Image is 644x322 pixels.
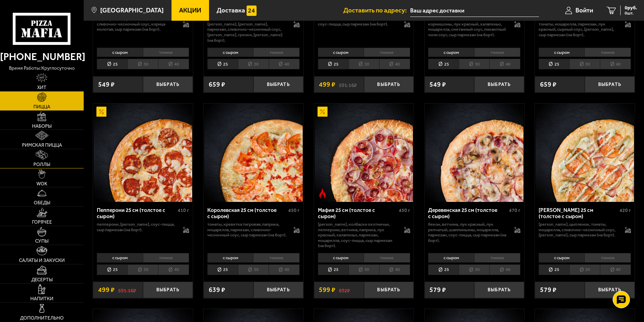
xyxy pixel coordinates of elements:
[209,286,225,293] span: 639 ₽
[34,201,50,205] span: Обеды
[584,253,631,263] li: тонкое
[247,6,257,16] img: 15daf4d41897b9f0e9f617042186c801.svg
[143,76,193,93] button: Выбрать
[539,59,569,69] li: 25
[364,282,414,298] button: Выбрать
[585,282,635,298] button: Выбрать
[539,207,618,220] div: [PERSON_NAME] 25 см (толстое с сыром)
[539,48,585,57] li: с сыром
[118,286,136,293] s: 591.16 ₽
[207,264,238,275] li: 25
[238,264,269,275] li: 30
[539,264,569,275] li: 25
[98,81,115,88] span: 549 ₽
[207,222,287,238] p: томаты, креветка тигровая, паприка, моцарелла, пармезан, сливочно-чесночный соус, сыр пармезан (н...
[314,104,414,202] a: АкционныйОстрое блюдоМафия 25 см (толстое с сыром)
[540,286,557,293] span: 579 ₽
[269,264,300,275] li: 40
[399,207,410,213] span: 450 г
[379,264,410,275] li: 40
[253,253,300,263] li: тонкое
[319,286,335,293] span: 599 ₽
[32,124,52,129] span: Наборы
[585,76,635,93] button: Выбрать
[569,264,600,275] li: 30
[428,48,474,57] li: с сыром
[93,104,193,202] a: АкционныйПепперони 25 см (толстое с сыром)
[33,162,50,167] span: Роллы
[459,59,489,69] li: 30
[600,264,631,275] li: 40
[269,59,300,69] li: 40
[318,107,328,117] img: Акционный
[19,258,65,263] span: Салаты и закуски
[428,253,474,263] li: с сыром
[429,286,446,293] span: 579 ₽
[97,48,143,57] li: с сыром
[459,264,489,275] li: 30
[37,85,46,90] span: Хит
[207,207,287,220] div: Королевская 25 см (толстое с сыром)
[569,59,600,69] li: 30
[474,76,524,93] button: Выбрать
[319,81,335,88] span: 499 ₽
[32,220,52,225] span: Горячее
[96,107,106,117] img: Акционный
[204,104,303,202] a: Королевская 25 см (толстое с сыром)
[207,59,238,69] li: 25
[97,264,127,275] li: 25
[540,81,557,88] span: 659 ₽
[207,48,253,57] li: с сыром
[127,264,158,275] li: 30
[143,48,189,57] li: тонкое
[288,207,300,213] span: 450 г
[143,282,193,298] button: Выбрать
[428,207,507,220] div: Деревенская 25 см (толстое с сыром)
[179,7,201,14] span: Акции
[253,48,300,57] li: тонкое
[253,76,303,93] button: Выбрать
[253,282,303,298] button: Выбрать
[127,59,158,69] li: 30
[318,264,349,275] li: 25
[509,207,520,213] span: 470 г
[98,286,115,293] span: 499 ₽
[20,316,64,321] span: Дополнительно
[428,16,508,37] p: цыпленок копченый, паприка, корнишоны, лук красный, халапеньо, моцарелла, сметанный соус, пикантн...
[217,7,245,14] span: Доставка
[410,4,539,17] input: Ваш адрес доставки
[318,222,397,248] p: [PERSON_NAME], колбаски охотничьи, пепперони, ветчина, паприка, лук красный, халапеньо, пармезан,...
[489,264,520,275] li: 40
[204,104,302,202] img: Королевская 25 см (толстое с сыром)
[318,48,364,57] li: с сыром
[33,105,50,109] span: Пицца
[474,282,524,298] button: Выбрать
[35,239,49,244] span: Супы
[474,253,521,263] li: тонкое
[30,296,53,301] span: Напитки
[178,207,189,213] span: 410 г
[339,286,350,293] s: 692 ₽
[318,188,328,198] img: Острое блюдо
[238,59,269,69] li: 30
[364,76,414,93] button: Выбрать
[425,104,523,202] img: Деревенская 25 см (толстое с сыром)
[428,222,508,243] p: бекон, ветчина, лук красный, лук репчатый, шампиньоны, моцарелла, пармезан, соус-пицца, сыр парме...
[94,104,192,202] img: Пепперони 25 см (толстое с сыром)
[539,253,585,263] li: с сыром
[539,222,618,238] p: [PERSON_NAME], цыпленок, томаты, моцарелла, сливочно-чесночный соус, [PERSON_NAME], сыр пармезан ...
[364,48,410,57] li: тонкое
[489,59,520,69] li: 40
[600,59,631,69] li: 40
[318,16,397,27] p: ветчина, шампиньоны, моцарелла, соус-пицца, сыр пармезан (на борт).
[158,59,189,69] li: 40
[97,59,127,69] li: 25
[31,277,53,282] span: Десерты
[207,253,253,263] li: с сыром
[535,104,634,202] a: Чикен Ранч 25 см (толстое с сыром)
[539,16,618,37] p: говядина, [PERSON_NAME], халапеньо, томаты, моцарелла, пармезан, лук красный, сырный соус, [PERSO...
[428,264,459,275] li: 25
[625,11,637,15] span: 0 шт.
[318,59,349,69] li: 25
[97,253,143,263] li: с сыром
